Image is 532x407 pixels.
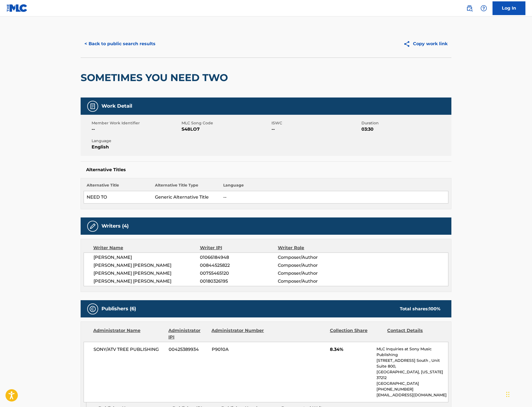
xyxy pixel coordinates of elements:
img: Work Detail [89,103,96,110]
span: [PERSON_NAME] [PERSON_NAME] [94,278,200,285]
th: Alternative Title Type [152,182,220,191]
div: Total shares: [400,306,440,312]
div: Writer Name [93,245,200,251]
p: [EMAIL_ADDRESS][DOMAIN_NAME] [377,392,448,398]
h5: Writers (4) [101,223,129,229]
span: Composer/Author [278,270,349,277]
p: [STREET_ADDRESS] South , Unit Suite 800, [377,358,448,369]
div: Help [478,3,489,14]
th: Alternative Title [84,182,152,191]
div: Administrator Name [93,327,164,340]
span: -- [92,126,180,133]
h5: Publishers (6) [101,306,136,312]
span: Duration [361,120,450,126]
span: [PERSON_NAME] [PERSON_NAME] [94,262,200,269]
span: 8.34% [330,346,372,353]
h5: Work Detail [101,103,132,109]
span: Composer/Author [278,278,349,285]
img: Copy work link [403,41,413,47]
span: ISWC [271,120,360,126]
img: help [480,5,487,12]
span: P9010A [212,346,265,353]
span: Language [92,138,180,144]
span: 00755465120 [200,270,278,277]
span: 00844525822 [200,262,278,269]
div: Drag [506,386,510,403]
span: Composer/Author [278,262,349,269]
span: [PERSON_NAME] [94,254,200,261]
td: Generic Alternative Title [152,191,220,203]
div: Contact Details [387,327,440,340]
p: [GEOGRAPHIC_DATA] [377,381,448,386]
span: MLC Song Code [182,120,270,126]
span: S48LO7 [182,126,270,133]
h2: SOMETIMES YOU NEED TWO [81,71,231,84]
td: NEED TO [84,191,152,203]
p: [PHONE_NUMBER] [377,386,448,392]
p: MLC Inquiries at Sony Music Publishing [377,346,448,358]
img: search [466,5,473,12]
span: English [92,144,180,150]
iframe: Chat Widget [505,381,532,407]
img: MLC Logo [7,4,28,12]
div: Collection Share [330,327,383,340]
p: [GEOGRAPHIC_DATA], [US_STATE] 37212 [377,369,448,381]
div: Writer Role [278,245,349,251]
img: Writers [89,223,96,230]
th: Language [220,182,448,191]
div: Writer IPI [200,245,278,251]
span: 01066184948 [200,254,278,261]
div: Administrator IPI [168,327,207,340]
span: 00425389934 [169,346,208,353]
a: Public Search [464,3,475,14]
a: Log In [493,1,525,15]
div: Administrator Number [211,327,265,340]
button: < Back to public search results [81,37,159,51]
span: SONY/ATV TREE PUBLISHING [94,346,165,353]
td: -- [220,191,448,203]
span: 00180326195 [200,278,278,285]
img: Publishers [89,306,96,312]
span: -- [271,126,360,133]
span: [PERSON_NAME] [PERSON_NAME] [94,270,200,277]
span: 100 % [429,306,440,311]
span: Member Work Identifier [92,120,180,126]
span: 03:30 [361,126,450,133]
button: Copy work link [400,37,451,51]
span: Composer/Author [278,254,349,261]
h5: Alternative Titles [86,167,446,173]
